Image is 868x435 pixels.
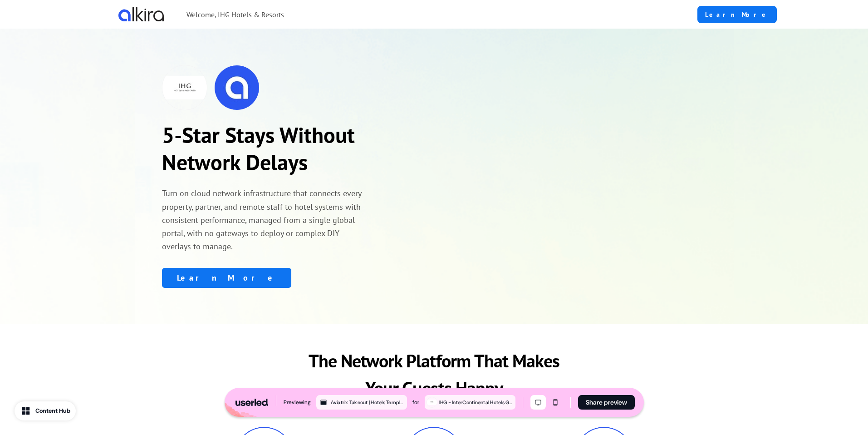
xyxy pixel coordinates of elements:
p: Welcome, IHG Hotels & Resorts [186,9,284,20]
p: The Network Platform That Makes Your Guests Happy [291,347,578,401]
div: Previewing [284,398,311,407]
a: Learn More [162,268,291,288]
button: Desktop mode [530,395,546,410]
strong: 5-Star Stays Without Network Delays [162,121,355,176]
div: Content Hub [35,406,70,415]
button: Share preview [578,395,635,410]
a: Learn More [697,6,777,23]
p: Turn on cloud network infrastructure that connects every property, partner, and remote staff to h... [162,187,363,253]
div: IHG - InterContinental Hotels Group [439,398,514,406]
div: Aviatrix Takeout | Hotels Template [331,398,405,406]
button: Mobile mode [548,395,563,410]
button: Content Hub [15,401,76,420]
div: for [412,398,419,407]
